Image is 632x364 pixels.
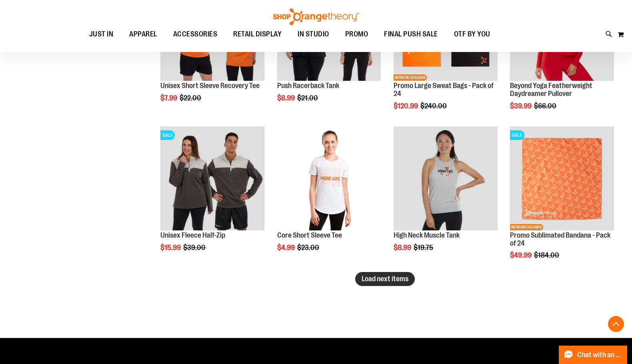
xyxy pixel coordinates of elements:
[160,94,178,102] span: $7.99
[376,25,446,43] a: FINAL PUSH SALE
[446,25,498,44] a: OTF BY YOU
[506,122,618,280] div: product
[160,130,175,140] span: SALE
[534,102,558,110] span: $66.00
[394,231,460,239] a: High Neck Muscle Tank
[81,25,122,44] a: JUST IN
[277,82,339,90] a: Push Racerback Tank
[394,126,498,230] img: Product image for High Neck Muscle Tank
[420,102,448,110] span: $240.00
[277,126,381,232] a: Product image for Core Short Sleeve Tee
[355,272,415,286] button: Load next items
[160,82,260,90] a: Unisex Short Sleeve Recovery Tee
[454,25,490,43] span: OTF BY YOU
[394,74,427,81] span: NETWORK EXCLUSIVE
[337,25,376,44] a: PROMO
[297,94,319,102] span: $21.00
[165,25,226,44] a: ACCESSORIES
[345,25,368,43] span: PROMO
[414,244,434,252] span: $19.75
[129,25,157,43] span: APPAREL
[510,82,592,98] a: Beyond Yoga Featherweight Daydreamer Pullover
[510,251,533,259] span: $49.99
[225,25,290,44] a: RETAIL DISPLAY
[233,25,282,43] span: RETAIL DISPLAY
[277,244,296,252] span: $4.99
[277,126,381,230] img: Product image for Core Short Sleeve Tee
[510,126,614,230] img: Product image for Sublimated Bandana - Pack of 24
[394,82,494,98] a: Promo Large Sweat Bags - Pack of 24
[160,244,182,252] span: $15.99
[297,244,320,252] span: $23.00
[384,25,438,43] span: FINAL PUSH SALE
[510,102,533,110] span: $39.99
[89,25,114,43] span: JUST IN
[394,244,412,252] span: $8.99
[577,351,622,359] span: Chat with an Expert
[160,126,264,232] a: Product image for Unisex Fleece Half ZipSALE
[272,8,360,25] img: Shop Orangetheory
[173,25,218,43] span: ACCESSORIES
[298,25,329,43] span: IN STUDIO
[273,122,385,272] div: product
[559,346,628,364] button: Chat with an Expert
[290,25,337,44] a: IN STUDIO
[390,122,502,272] div: product
[510,231,610,247] a: Promo Sublimated Bandana - Pack of 24
[362,275,408,283] span: Load next items
[277,231,342,239] a: Core Short Sleeve Tee
[160,231,225,239] a: Unisex Fleece Half-Zip
[510,130,524,140] span: SALE
[180,94,202,102] span: $22.00
[121,25,165,44] a: APPAREL
[394,102,419,110] span: $120.99
[156,122,268,272] div: product
[510,126,614,232] a: Product image for Sublimated Bandana - Pack of 24SALENETWORK EXCLUSIVE
[277,94,296,102] span: $8.99
[510,224,543,230] span: NETWORK EXCLUSIVE
[534,251,560,259] span: $184.00
[160,126,264,230] img: Product image for Unisex Fleece Half Zip
[183,244,207,252] span: $39.00
[608,316,624,332] button: Back To Top
[394,126,498,232] a: Product image for High Neck Muscle Tank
